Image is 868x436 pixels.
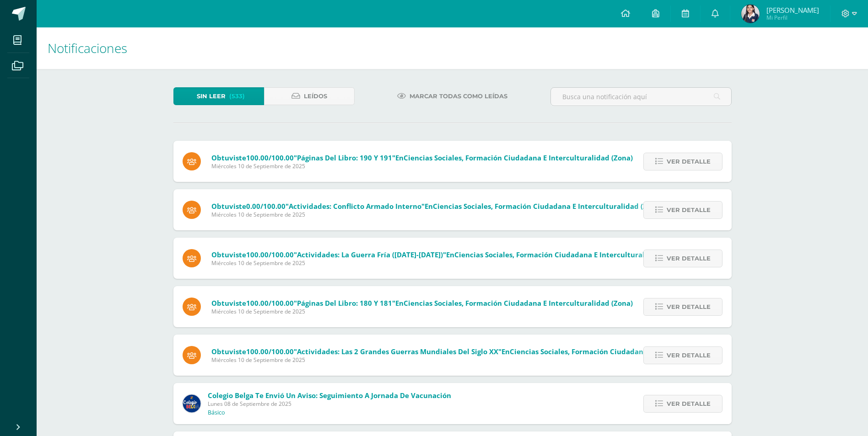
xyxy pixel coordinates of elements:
span: "Páginas del libro: 180 y 181" [294,298,395,308]
span: Ciencias Sociales, Formación Ciudadana e Interculturalidad (Zona) [433,202,662,211]
span: Leídos [304,88,327,105]
span: 0.00/100.00 [246,202,286,211]
span: Ver detalle [667,202,711,218]
span: "Actividades: Conflicto Armado Interno" [286,202,425,211]
span: Ver detalle [667,298,711,315]
span: "Actividades: Las 2 grandes guerras mundiales del siglo XX" [294,347,501,356]
input: Busca una notificación aquí [551,88,731,106]
span: Sin leer [197,88,226,105]
p: Básico [208,409,225,416]
span: "Actividades: La Guerra Fría ([DATE]-[DATE])" [294,250,446,259]
a: Sin leer(533) [173,87,264,105]
span: Lunes 08 de Septiembre de 2025 [208,400,451,408]
span: Ver detalle [667,395,711,412]
img: 6b214d7a2a66bc5bddb9b78d2cd00ba9.png [741,5,760,23]
span: Miércoles 10 de Septiembre de 2025 [211,356,739,364]
span: Ciencias Sociales, Formación Ciudadana e Interculturalidad (Zona) [404,153,633,162]
span: Obtuviste en [211,347,739,356]
span: Ver detalle [667,153,711,170]
span: 100.00/100.00 [246,250,294,259]
span: Miércoles 10 de Septiembre de 2025 [211,308,633,315]
span: "Páginas del libro: 190 y 191" [294,153,395,162]
span: Colegio Belga te envió un aviso: Seguimiento a Jornada de Vacunación [208,391,451,400]
span: 100.00/100.00 [246,347,294,356]
span: Ver detalle [667,250,711,267]
span: Miércoles 10 de Septiembre de 2025 [211,259,684,267]
span: Ver detalle [667,347,711,364]
span: Miércoles 10 de Septiembre de 2025 [211,211,662,218]
a: Marcar todas como leídas [386,87,519,105]
span: Ciencias Sociales, Formación Ciudadana e Interculturalidad (Zona) [454,250,684,259]
span: (533) [229,88,245,105]
span: Obtuviste en [211,153,633,162]
span: Ciencias Sociales, Formación Ciudadana e Interculturalidad (Zona) [510,347,739,356]
img: 919ad801bb7643f6f997765cf4083301.png [183,394,201,413]
span: Obtuviste en [211,202,662,211]
span: Mi Perfil [766,14,819,21]
span: Miércoles 10 de Septiembre de 2025 [211,162,633,170]
span: Notificaciones [48,39,127,57]
a: Leídos [264,87,355,105]
span: Obtuviste en [211,250,684,259]
span: 100.00/100.00 [246,153,294,162]
span: Obtuviste en [211,298,633,308]
span: Ciencias Sociales, Formación Ciudadana e Interculturalidad (Zona) [404,298,633,308]
span: 100.00/100.00 [246,298,294,308]
span: Marcar todas como leídas [410,88,507,105]
span: [PERSON_NAME] [766,5,819,15]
